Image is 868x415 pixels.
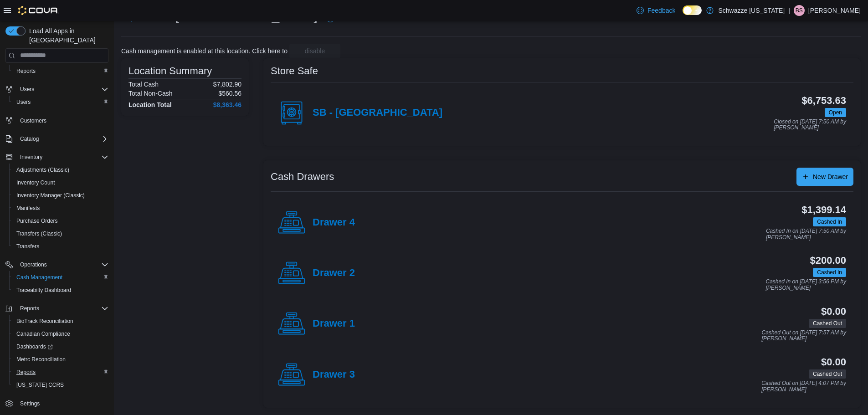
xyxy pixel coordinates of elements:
button: BioTrack Reconciliation [9,315,112,328]
span: New Drawer [813,172,848,181]
span: Reports [16,369,36,376]
button: Inventory Manager (Classic) [9,189,112,202]
span: Transfers (Classic) [16,230,62,237]
button: Reports [16,303,43,314]
span: Reports [16,67,36,75]
button: Users [2,83,112,96]
button: Catalog [2,133,112,145]
span: Adjustments (Classic) [13,164,108,175]
h3: $6,753.63 [801,95,846,106]
button: Inventory [16,152,46,163]
span: Transfers (Classic) [13,228,108,239]
span: Settings [16,398,108,409]
h4: Location Total [128,101,172,108]
button: Settings [2,397,112,410]
p: Cashed Out on [DATE] 4:07 PM by [PERSON_NAME] [761,380,846,393]
span: Cashed In [817,268,842,277]
a: Transfers (Classic) [13,228,66,239]
h4: $8,363.46 [213,101,241,108]
a: Adjustments (Classic) [13,164,73,175]
a: Purchase Orders [13,215,62,226]
h3: $0.00 [821,357,846,368]
h3: Location Summary [128,66,212,77]
h4: Drawer 4 [313,217,355,229]
button: Traceabilty Dashboard [9,284,112,297]
a: Dashboards [9,340,112,353]
span: Inventory Manager (Classic) [13,190,108,201]
span: Transfers [13,241,108,252]
h6: Total Cash [128,81,159,88]
span: Cashed In [813,268,846,277]
span: Metrc Reconciliation [16,356,66,363]
button: Customers [2,114,112,127]
h3: Store Safe [271,66,318,77]
h3: $1,399.14 [801,205,846,215]
span: Manifests [16,205,40,212]
button: Metrc Reconciliation [9,353,112,366]
a: Users [13,97,34,108]
span: Reports [20,305,39,312]
span: Operations [16,259,108,270]
a: Traceabilty Dashboard [13,285,75,296]
a: Feedback [633,1,679,20]
span: Traceabilty Dashboard [16,287,71,294]
span: Cash Management [13,272,108,283]
span: Catalog [16,133,108,144]
a: [US_STATE] CCRS [13,379,67,390]
button: Inventory Count [9,176,112,189]
p: | [788,5,790,16]
button: Reports [9,65,112,77]
button: disable [289,44,340,58]
button: Cash Management [9,271,112,284]
a: BioTrack Reconciliation [13,316,77,327]
span: Manifests [13,203,108,214]
a: Settings [16,398,43,409]
p: [PERSON_NAME] [808,5,861,16]
span: Cashed Out [813,370,842,378]
h4: SB - [GEOGRAPHIC_DATA] [313,107,442,119]
button: Users [9,96,112,108]
p: Schwazze [US_STATE] [718,5,785,16]
p: Cashed In on [DATE] 7:50 AM by [PERSON_NAME] [766,228,846,241]
h4: Drawer 1 [313,318,355,330]
span: Operations [20,261,47,268]
span: Feedback [647,6,675,15]
span: Open [829,108,842,117]
a: Transfers [13,241,43,252]
p: Cashed Out on [DATE] 7:57 AM by [PERSON_NAME] [762,330,846,342]
p: $7,802.90 [213,81,241,88]
span: Customers [20,117,46,124]
img: Cova [18,6,59,15]
button: Reports [9,366,112,379]
span: Cashed In [813,217,846,226]
h4: Drawer 3 [313,369,355,381]
div: Brianna Salero [794,5,805,16]
button: Transfers [9,240,112,253]
a: Inventory Manager (Classic) [13,190,88,201]
span: Inventory Count [13,177,108,188]
span: Customers [16,115,108,126]
button: Manifests [9,202,112,215]
p: Cash management is enabled at this location. Click here to [121,47,288,55]
button: New Drawer [796,168,853,186]
h3: $200.00 [810,255,846,266]
p: $560.56 [218,90,241,97]
button: Inventory [2,151,112,164]
span: Cashed In [817,218,842,226]
a: Reports [13,66,39,77]
span: Cash Management [16,274,62,281]
button: [US_STATE] CCRS [9,379,112,391]
span: Metrc Reconciliation [13,354,108,365]
span: Canadian Compliance [16,330,70,338]
span: Purchase Orders [13,215,108,226]
span: Traceabilty Dashboard [13,285,108,296]
p: Closed on [DATE] 7:50 AM by [PERSON_NAME] [774,119,846,131]
p: Cashed In on [DATE] 3:56 PM by [PERSON_NAME] [765,279,846,291]
span: Adjustments (Classic) [16,166,69,174]
h3: Cash Drawers [271,171,334,182]
span: Transfers [16,243,39,250]
a: Inventory Count [13,177,59,188]
button: Catalog [16,133,42,144]
input: Dark Mode [683,5,702,15]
